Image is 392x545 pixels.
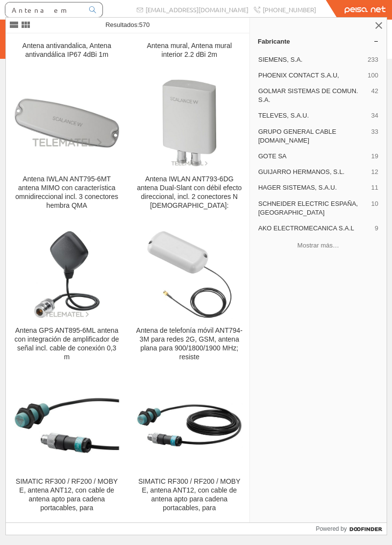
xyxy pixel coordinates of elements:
[371,199,378,217] span: 10
[162,79,217,167] img: Antena IWLAN ANT793-6DG antena Dual-Slant con débil efecto direccional, incl. 2 conectores N female:
[258,87,367,104] span: GOLMAR SISTEMAS DE COMUN. S.A.
[136,403,243,447] img: SIMATIC RF300 / RF200 / MOBY E, antena ANT12, con cable de antena apto para cadena portacables, para
[14,42,120,59] div: Antena antivandalica, Antena antivandálica IP67 4dBi 1m
[258,183,367,192] span: HAGER SISTEMAS, S.A.U.
[147,230,232,319] img: Antena de telefonía móvil ANT794-3M para redes 2G, GSM, antena plana para 900/1800/1900 MHz; resiste
[263,5,316,14] span: [PHONE_NUMBER]
[6,373,128,524] a: SIMATIC RF300 / RF200 / MOBY E, antena ANT12, con cable de antena apto para cadena portacables, p...
[371,152,378,161] span: 19
[258,111,367,120] span: TELEVES, S.A.U.
[371,111,378,120] span: 34
[371,183,378,192] span: 11
[258,71,364,80] span: PHOENIX CONTACT S.A.U,
[139,21,150,28] span: 570
[6,223,128,373] a: Antena GPS ANT895-6ML antena con integración de amplificador de señal incl. cable de conexión 0,3...
[258,224,371,233] span: AKO ELECTROMECANICA S.A.L
[258,199,367,217] span: SCHNEIDER ELECTRIC ESPAÑA, [GEOGRAPHIC_DATA]
[250,33,387,49] a: Fabricante
[6,34,128,71] a: Antena antivandalica, Antena antivandálica IP67 4dBi 1m
[136,42,243,59] div: Antena mural, Antena mural interior 2.2 dBi 2m
[258,127,367,145] span: GRUPO GENERAL CABLE [DOMAIN_NAME]
[128,71,250,222] a: Antena IWLAN ANT793-6DG antena Dual-Slant con débil efecto direccional, incl. 2 conectores N fema...
[136,477,243,513] div: SIMATIC RF300 / RF200 / MOBY E, antena ANT12, con cable de antena apto para cadena portacables, para
[258,168,367,176] span: GUIJARRO HERMANOS, S.L.
[128,373,250,524] a: SIMATIC RF300 / RF200 / MOBY E, antena ANT12, con cable de antena apto para cadena portacables, p...
[14,326,120,362] div: Antena GPS ANT895-6ML antena con integración de amplificador de señal incl. cable de conexión 0,3 m
[146,5,248,14] span: [EMAIL_ADDRESS][DOMAIN_NAME]
[375,224,378,233] span: 9
[316,524,346,533] span: Powered by
[14,477,120,513] div: SIMATIC RF300 / RF200 / MOBY E, antena ANT12, con cable de antena apto para cadena portacables, para
[316,523,387,535] a: Powered by
[254,237,383,253] button: Mostrar más…
[128,223,250,373] a: Antena de telefonía móvil ANT794-3M para redes 2G, GSM, antena plana para 900/1800/1900 MHz; resi...
[371,87,378,104] span: 42
[6,71,128,222] a: Antena IWLAN ANT795-6MT antena MIMO con característica omnidireccional incl. 3 conectores hembra ...
[371,168,378,176] span: 12
[258,152,367,161] span: GOTE SA
[367,71,378,80] span: 100
[14,397,120,454] img: SIMATIC RF300 / RF200 / MOBY E, antena ANT12, con cable de antena apto para cadena portacables, para
[371,127,378,145] span: 33
[5,2,83,17] input: Buscar...
[258,55,364,64] span: SIEMENS, S.A.
[136,326,243,362] div: Antena de telefonía móvil ANT794-3M para redes 2G, GSM, antena plana para 900/1800/1900 MHz; resiste
[33,230,100,319] img: Antena GPS ANT895-6ML antena con integración de amplificador de señal incl. cable de conexión 0,3 m
[14,175,120,210] div: Antena IWLAN ANT795-6MT antena MIMO con característica omnidireccional incl. 3 conectores hembra QMA
[14,98,120,149] img: Antena IWLAN ANT795-6MT antena MIMO con característica omnidireccional incl. 3 conectores hembra QMA
[128,34,250,71] a: Antena mural, Antena mural interior 2.2 dBi 2m
[136,175,243,210] div: Antena IWLAN ANT793-6DG antena Dual-Slant con débil efecto direccional, incl. 2 conectores N [DEM...
[367,55,378,64] span: 233
[105,21,149,28] span: Resultados:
